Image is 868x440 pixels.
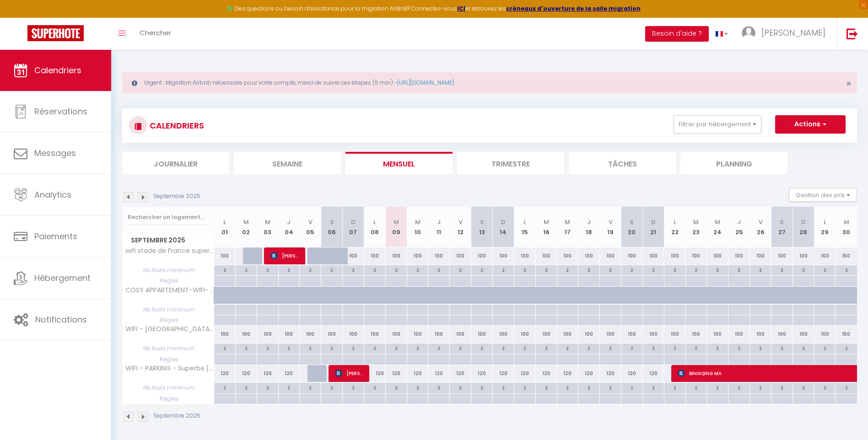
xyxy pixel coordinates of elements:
[506,5,641,12] a: créneaux d'ouverture de la salle migration
[471,265,492,274] div: 2
[480,218,484,226] abbr: S
[600,247,621,264] div: 100
[364,343,385,352] div: 2
[330,218,334,226] abbr: S
[385,207,407,247] th: 09
[664,207,685,247] th: 22
[321,207,343,247] th: 06
[600,207,621,247] th: 19
[123,315,214,325] span: Règles
[214,247,236,264] div: 100
[814,326,836,343] div: 100
[643,343,664,352] div: 2
[471,383,492,392] div: 2
[278,365,300,382] div: 120
[737,218,741,226] abbr: J
[214,365,236,382] div: 120
[814,207,836,247] th: 29
[457,5,465,12] a: ICI
[750,265,771,274] div: 2
[364,326,385,343] div: 100
[707,207,728,247] th: 24
[243,218,249,226] abbr: M
[124,247,216,254] span: wifi stade de France superbe T2 élégant et moderne
[223,218,226,226] abbr: L
[814,265,836,274] div: 2
[536,383,557,392] div: 2
[686,265,707,274] div: 2
[514,383,535,392] div: 2
[428,265,449,274] div: 2
[236,265,257,274] div: 2
[386,343,407,352] div: 2
[793,207,814,247] th: 28
[651,218,656,226] abbr: D
[780,218,784,226] abbr: S
[643,383,664,392] div: 2
[153,412,200,420] p: Septembre 2025
[707,247,728,264] div: 100
[569,152,676,174] li: Tâches
[664,247,685,264] div: 100
[343,265,364,274] div: 2
[123,383,214,393] span: Nb Nuits minimum
[728,207,750,247] th: 25
[300,343,321,352] div: 2
[493,265,514,274] div: 2
[844,218,849,226] abbr: M
[257,365,278,382] div: 120
[771,207,793,247] th: 27
[450,343,471,352] div: 2
[686,383,707,392] div: 2
[836,383,857,392] div: 2
[621,207,643,247] th: 20
[236,383,257,392] div: 2
[235,207,257,247] th: 02
[578,365,600,382] div: 120
[565,218,570,226] abbr: M
[536,343,557,352] div: 2
[535,326,557,343] div: 100
[122,152,229,174] li: Journalier
[123,305,214,315] span: Nb Nuits minimum
[147,115,204,136] h3: CALENDRIERS
[707,343,728,352] div: 2
[257,383,278,392] div: 2
[771,247,793,264] div: 100
[34,64,81,76] span: Calendriers
[321,383,342,392] div: 2
[750,207,771,247] th: 26
[450,326,471,343] div: 100
[557,247,578,264] div: 100
[236,343,257,352] div: 2
[674,115,761,134] button: Filtrer par hébergement
[728,247,750,264] div: 100
[735,18,837,50] a: ... [PERSON_NAME]
[693,218,699,226] abbr: M
[621,383,642,392] div: 2
[492,365,514,382] div: 120
[621,365,643,382] div: 120
[814,383,836,392] div: 2
[775,115,846,134] button: Actions
[300,265,321,274] div: 2
[664,326,685,343] div: 100
[471,207,493,247] th: 13
[364,383,385,392] div: 2
[214,265,235,274] div: 2
[793,247,814,264] div: 100
[759,218,763,226] abbr: V
[544,218,549,226] abbr: M
[793,343,814,352] div: 2
[123,394,214,404] span: Règles
[343,207,364,247] th: 07
[642,326,664,343] div: 100
[685,247,707,264] div: 100
[394,218,399,226] abbr: M
[321,343,342,352] div: 2
[265,218,270,226] abbr: M
[600,383,621,392] div: 2
[450,383,471,392] div: 2
[846,78,851,89] span: ×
